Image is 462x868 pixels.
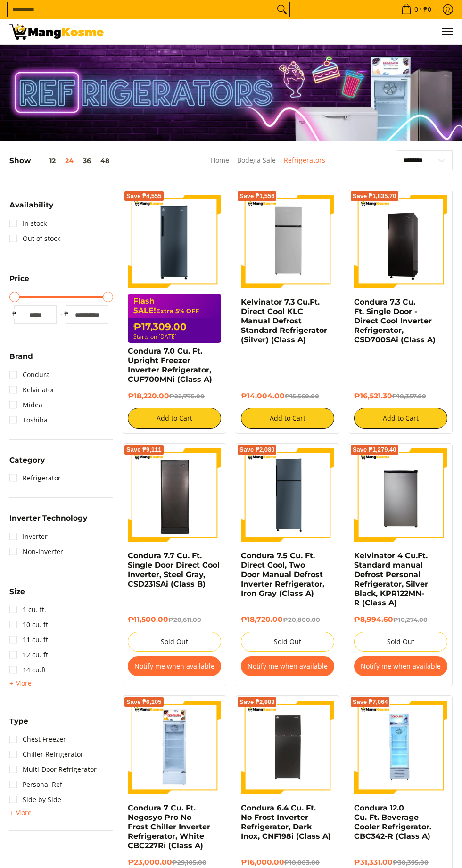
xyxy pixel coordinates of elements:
[354,803,431,841] a: Condura 12.0 Cu. Ft. Beverage Cooler Refrigerator. CBC342-R (Class A)
[9,413,48,428] a: Toshiba
[169,393,205,400] del: ₱22,775.00
[354,448,447,542] img: Kelvinator 4 Cu.Ft. Standard manual Defrost Personal Refrigerator, Silver Black, KPR122MN-R (Clas...
[9,678,32,689] summary: Open
[274,2,289,17] button: Search
[9,679,32,687] span: + More
[9,792,61,807] a: Side by Side
[9,456,45,463] span: Category
[9,471,61,486] a: Refrigerator
[354,858,447,867] h6: ₱31,331.00
[9,24,104,40] img: Bodega Sale Refrigerator l Mang Kosme: Home Appliances Warehouse Sale
[128,450,221,541] img: Condura 7.7 Cu. Ft. Single Door Direct Cool Inverter, Steel Gray, CSD231SAi (Class B)
[128,551,220,588] a: Condura 7.7 Cu. Ft. Single Door Direct Cool Inverter, Steel Gray, CSD231SAi (Class B)
[172,859,206,866] del: ₱29,105.00
[9,807,32,818] summary: Open
[393,859,429,866] del: ₱38,395.00
[113,19,453,44] ul: Customer Navigation
[241,803,331,841] a: Condura 6.4 Cu. Ft. No Frost Inverter Refrigerator, Dark Inox, CNF198i (Class A)
[241,632,334,652] button: Sold Out
[9,718,28,732] summary: Open
[9,397,42,413] a: Midea
[9,201,53,208] span: Availability
[9,747,83,762] a: Chiller Refrigerator
[9,201,53,215] summary: Open
[9,662,46,678] a: 14 cu.ft
[9,382,55,397] a: Kelvinator
[9,617,50,632] a: 10 cu. ft.
[413,6,420,13] span: 0
[9,275,29,282] span: Price
[61,309,71,319] span: ₱
[126,447,162,453] span: Save ₱9,111
[128,195,221,288] img: Condura 7.0 Cu. Ft. Upright Freezer Inverter Refrigerator, CUF700MNi (Class A)
[239,699,275,705] span: Save ₱2,883
[354,408,447,429] button: Add to Cart
[241,701,334,794] img: Condura 6.4 Cu. Ft. No Frost Inverter Refrigerator, Dark Inox, CNF198i (Class A)
[9,602,46,617] a: 1 cu. ft.
[9,231,60,246] a: Out of stock
[241,448,334,542] img: condura-direct-cool-7.5-cubic-feet-2-door-manual-defrost-inverter-ref-iron-gray-full-view-mang-kosme
[128,615,221,624] h6: ₱11,500.00
[393,616,428,623] del: ₱10,274.00
[78,157,96,165] button: 36
[9,588,25,602] summary: Open
[9,718,28,725] span: Type
[9,514,87,529] summary: Open
[9,353,33,367] summary: Open
[9,647,50,662] a: 12 cu. ft.
[128,858,221,867] h6: ₱23,000.00
[354,196,447,287] img: Condura 7.3 Cu. Ft. Single Door - Direct Cool Inverter Refrigerator, CSD700SAi (Class A)
[354,615,447,624] h6: ₱8,994.60
[353,193,396,199] span: Save ₱1,835.70
[31,157,60,165] button: 12
[353,447,396,453] span: Save ₱1,279.40
[285,393,319,400] del: ₱15,560.00
[167,155,369,176] nav: Breadcrumbs
[284,859,320,866] del: ₱18,883.00
[422,6,433,13] span: ₱0
[96,157,114,165] button: 48
[126,193,162,199] span: Save ₱4,555
[211,156,229,165] a: Home
[9,588,25,595] span: Size
[9,353,33,360] span: Brand
[9,632,48,647] a: 11 cu. ft
[128,632,221,652] button: Sold Out
[284,156,325,165] a: Refrigerators
[128,656,221,676] button: Notify me when available
[128,347,212,384] a: Condura 7.0 Cu. Ft. Upright Freezer Inverter Refrigerator, CUF700MNi (Class A)
[128,408,221,429] button: Add to Cart
[9,367,50,382] a: Condura
[241,551,324,598] a: Condura 7.5 Cu. Ft. Direct Cool, Two Door Manual Defrost Inverter Refrigerator, Iron Gray (Class A)
[128,701,221,794] img: Condura 7 Cu. Ft. Negosyo Pro No Frost Chiller Inverter Refrigerator, White CBC227Ri (Class A)
[9,456,45,471] summary: Open
[354,391,447,401] h6: ₱16,521.30
[9,777,62,792] a: Personal Ref
[239,447,275,453] span: Save ₱2,080
[354,551,428,607] a: Kelvinator 4 Cu.Ft. Standard manual Defrost Personal Refrigerator, Silver Black, KPR122MN-R (Clas...
[241,391,334,401] h6: ₱14,004.00
[392,393,426,400] del: ₱18,357.00
[128,803,210,850] a: Condura 7 Cu. Ft. Negosyo Pro No Frost Chiller Inverter Refrigerator, White CBC227Ri (Class A)
[354,298,436,344] a: Condura 7.3 Cu. Ft. Single Door - Direct Cool Inverter Refrigerator, CSD700SAi (Class A)
[113,19,453,44] nav: Main Menu
[241,298,327,344] a: Kelvinator 7.3 Cu.Ft. Direct Cool KLC Manual Defrost Standard Refrigerator (Silver) (Class A)
[128,391,221,401] h6: ₱18,220.00
[9,275,29,289] summary: Open
[9,514,87,521] span: Inverter Technology
[354,656,447,676] button: Notify me when available
[60,157,78,165] button: 24
[241,656,334,676] button: Notify me when available
[354,701,447,794] img: Condura 12.0 Cu. Ft. Beverage Cooler Refrigerator. CBC342-R (Class A)
[126,699,162,705] span: Save ₱6,105
[354,632,447,652] button: Sold Out
[398,4,434,15] span: •
[9,309,19,319] span: ₱
[241,615,334,624] h6: ₱18,720.00
[9,544,63,559] a: Non-Inverter
[241,195,334,288] img: Kelvinator 7.3 Cu.Ft. Direct Cool KLC Manual Defrost Standard Refrigerator (Silver) (Class A)
[441,19,453,44] button: Menu
[283,616,320,623] del: ₱20,800.00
